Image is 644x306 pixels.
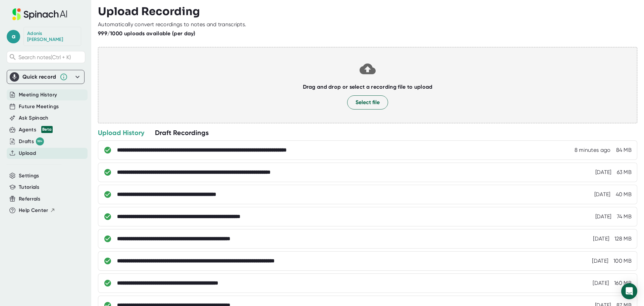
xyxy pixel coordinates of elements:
[19,126,53,134] div: Agents
[595,213,611,220] div: 6/12/2025, 9:02:35 AM
[595,169,611,176] div: 8/11/2025, 1:08:09 PM
[617,169,632,176] div: 63 MB
[593,235,609,242] div: 6/12/2025, 8:39:46 AM
[19,114,49,122] button: Ask Spinach
[356,98,380,106] span: Select file
[19,195,40,203] button: Referrals
[19,137,44,145] div: Drafts
[621,283,637,299] div: Open Intercom Messenger
[98,30,196,37] b: 999/1000 uploads available (per day)
[613,258,632,264] div: 100 MB
[616,191,632,198] div: 40 MB
[575,147,611,154] div: 8/18/2025, 12:55:54 PM
[19,172,39,180] button: Settings
[155,128,209,137] div: Draft Recordings
[98,21,246,28] div: Automatically convert recordings to notes and transcripts.
[10,70,82,84] div: Quick record
[19,207,48,214] span: Help Center
[19,183,39,191] button: Tutorials
[36,137,44,145] div: 99+
[41,126,53,133] div: Beta
[18,54,71,60] span: Search notes (Ctrl + K)
[303,84,433,90] b: Drag and drop or select a recording file to upload
[594,191,610,198] div: 6/13/2025, 4:03:52 PM
[19,149,36,157] button: Upload
[19,91,57,99] button: Meeting History
[98,5,637,18] h3: Upload Recording
[22,74,56,80] div: Quick record
[593,280,609,287] div: 5/30/2025, 8:35:49 AM
[592,258,608,264] div: 6/11/2025, 11:42:09 AM
[347,95,388,110] button: Select file
[614,280,632,287] div: 160 MB
[614,235,632,242] div: 128 MB
[19,126,53,134] button: Agents Beta
[19,137,44,145] button: Drafts 99+
[616,147,632,154] div: 84 MB
[27,31,77,42] div: Adonis Thompson
[19,103,59,111] button: Future Meetings
[7,30,20,43] span: a
[98,128,144,137] div: Upload History
[617,213,632,220] div: 74 MB
[19,207,55,214] button: Help Center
